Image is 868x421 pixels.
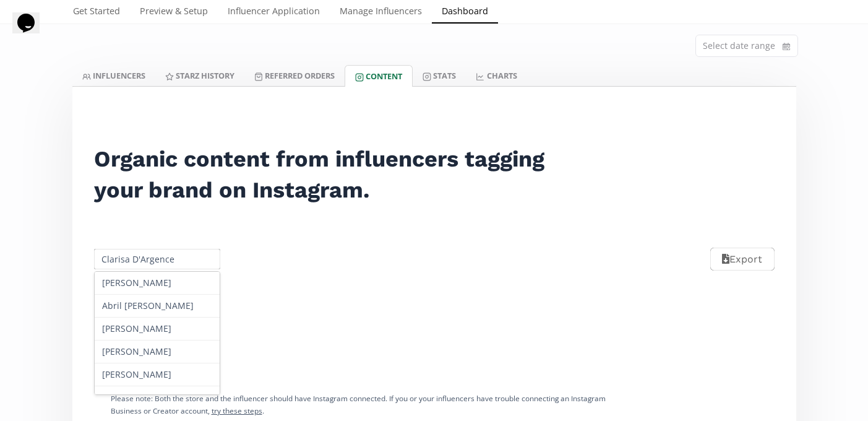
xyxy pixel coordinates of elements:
h2: Organic content from influencers tagging your brand on Instagram. [94,144,561,206]
a: Referred Orders [244,65,345,86]
a: Starz HISTORY [155,65,244,86]
div: [PERSON_NAME] [95,272,220,295]
div: [PERSON_NAME] [95,318,220,341]
iframe: chat widget [12,12,52,50]
a: Stats [413,65,466,86]
div: [PERSON_NAME] [95,363,220,386]
button: Export [710,248,774,271]
a: try these steps [212,406,262,415]
small: Please note: Both the store and the influencer should have Instagram connected. If you or your in... [111,393,606,415]
p: No content yet! [111,318,606,330]
div: [PERSON_NAME] [95,341,220,363]
svg: calendar [783,40,790,53]
div: [PERSON_NAME] [95,386,220,409]
a: CHARTS [466,65,526,86]
a: INFLUENCERS [72,65,155,86]
a: Content [345,65,413,87]
div: Abril [PERSON_NAME] [95,295,220,318]
input: All influencers [92,247,223,271]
